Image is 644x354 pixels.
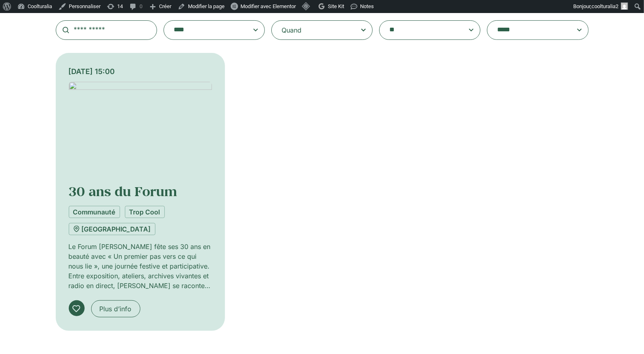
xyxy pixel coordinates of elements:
[328,3,344,9] span: Site Kit
[100,304,132,314] span: Plus d’info
[69,223,155,235] a: [GEOGRAPHIC_DATA]
[69,206,120,218] a: Communauté
[69,183,177,200] a: 30 ans du Forum
[240,3,296,9] span: Modifier avec Elementor
[592,3,618,9] span: coolturalia2
[69,66,212,77] div: [DATE] 15:00
[125,206,165,218] a: Trop Cool
[174,24,239,36] textarea: Search
[69,242,212,291] p: Le Forum [PERSON_NAME] fête ses 30 ans en beauté avec « Un premier pas vers ce qui nous lie », un...
[497,24,562,36] textarea: Search
[282,25,301,35] div: Quand
[91,300,140,317] a: Plus d’info
[389,24,454,36] textarea: Search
